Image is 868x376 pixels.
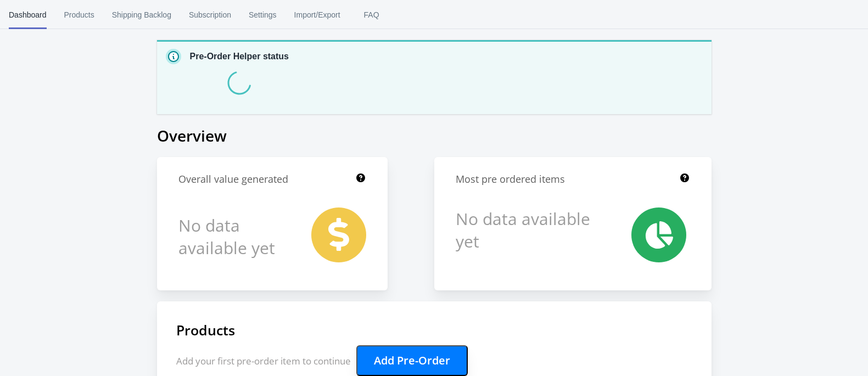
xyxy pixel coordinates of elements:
p: Pre-Order Helper status [190,50,289,63]
h1: Overall value generated [178,172,288,186]
h1: Most pre ordered items [456,172,565,186]
span: Products [64,1,94,29]
h1: Overview [157,125,712,146]
span: Import/Export [294,1,340,29]
h1: No data available yet [178,207,288,265]
p: Add your first pre-order item to continue [176,345,692,376]
span: Shipping Backlog [112,1,171,29]
h1: Products [176,321,692,339]
button: Add Pre-Order [356,345,468,376]
span: Dashboard [9,1,47,29]
span: FAQ [358,1,385,29]
h1: No data available yet [456,207,592,252]
span: Subscription [189,1,231,29]
span: Settings [249,1,277,29]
